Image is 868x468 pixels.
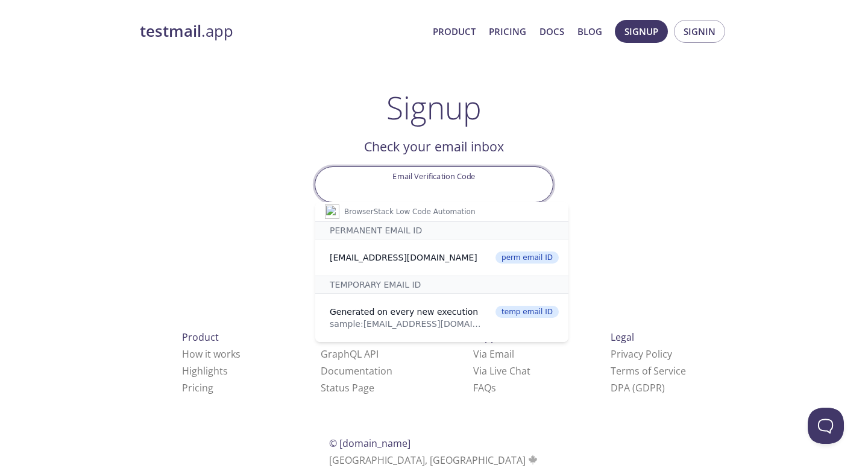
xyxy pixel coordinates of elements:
a: Pricing [182,381,213,394]
a: Via Email [473,347,514,361]
a: Privacy Policy [611,347,672,361]
span: Product [182,330,219,344]
a: Highlights [182,364,228,378]
h1: Signup [386,89,482,125]
a: DPA (GDPR) [611,381,665,394]
a: Product [433,24,476,39]
a: Via Live Chat [473,364,530,378]
a: Blog [577,24,602,39]
a: Documentation [321,364,392,378]
a: GraphQL API [321,347,379,361]
strong: testmail [140,21,201,42]
span: Signin [684,24,715,39]
span: © [DOMAIN_NAME] [329,437,410,450]
button: Signin [674,20,725,43]
a: Pricing [489,24,526,39]
a: Status Page [321,381,374,394]
span: s [491,381,496,394]
a: FAQ [473,381,496,394]
span: Signup [624,24,658,39]
iframe: Help Scout Beacon - Open [808,408,844,444]
a: Docs [539,24,564,39]
a: testmail.app [140,21,423,42]
h2: Check your email inbox [315,136,553,157]
button: Signup [615,20,668,43]
span: Legal [611,330,634,344]
span: [GEOGRAPHIC_DATA], [GEOGRAPHIC_DATA] [329,454,539,467]
a: How it works [182,347,241,361]
a: Terms of Service [611,364,686,378]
